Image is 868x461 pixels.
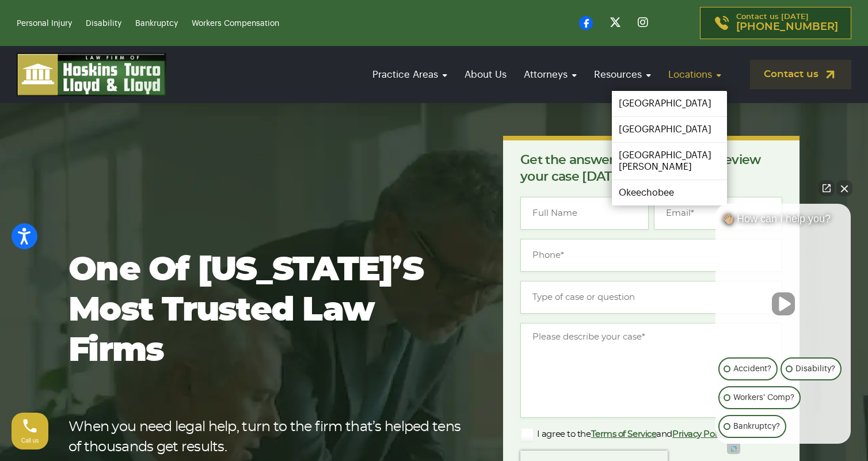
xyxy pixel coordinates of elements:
[17,53,166,96] img: logo
[518,58,583,91] a: Attorneys
[736,21,838,33] span: [PHONE_NUMBER]
[733,391,794,405] p: Workers' Comp?
[654,197,782,230] input: Email*
[818,180,835,196] a: Open direct chat
[612,143,727,180] a: [GEOGRAPHIC_DATA][PERSON_NAME]
[520,197,649,230] input: Full Name
[672,430,728,439] a: Privacy Policy
[795,362,835,376] p: Disability?
[733,362,771,376] p: Accident?
[367,58,453,91] a: Practice Areas
[612,180,727,205] a: Okeechobee
[68,417,466,458] p: When you need legal help, turn to the firm that’s helped tens of thousands get results.
[772,292,795,315] button: Unmute video
[715,212,851,231] div: 👋🏼 How can I help you?
[520,428,728,441] label: I agree to the and
[135,20,178,28] a: Bankruptcy
[591,430,657,439] a: Terms of Service
[612,91,727,116] a: [GEOGRAPHIC_DATA]
[612,117,727,142] a: [GEOGRAPHIC_DATA]
[520,239,782,272] input: Phone*
[836,180,852,196] button: Close Intaker Chat Widget
[750,60,851,89] a: Contact us
[21,437,39,444] span: Call us
[733,420,780,433] p: Bankruptcy?
[700,7,851,39] a: Contact us [DATE][PHONE_NUMBER]
[588,58,657,91] a: Resources
[86,20,121,28] a: Disability
[736,13,838,33] p: Contact us [DATE]
[192,20,279,28] a: Workers Compensation
[727,444,740,454] a: Open intaker chat
[459,58,512,91] a: About Us
[68,250,466,371] h1: One of [US_STATE]’s most trusted law firms
[520,281,782,314] input: Type of case or question
[17,20,72,28] a: Personal Injury
[520,152,782,185] p: Get the answers you need. We’ll review your case [DATE], for free.
[663,58,727,91] a: Locations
